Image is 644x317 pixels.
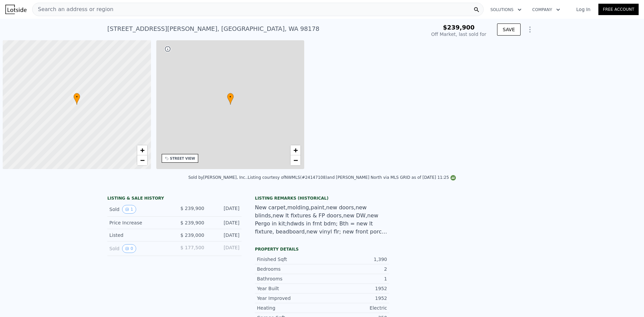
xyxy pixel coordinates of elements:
button: Company [527,4,566,16]
a: Zoom in [137,145,147,155]
div: Heating [257,305,322,311]
span: + [293,146,298,154]
div: Electric [322,305,387,311]
img: NWMLS Logo [450,175,456,180]
div: Listing Remarks (Historical) [255,196,389,201]
button: Solutions [485,4,527,16]
button: View historical data [122,205,136,214]
span: $ 239,000 [180,232,204,238]
div: Off Market, last sold for [431,31,486,38]
div: Listed [109,232,169,239]
div: Price Increase [109,219,169,226]
span: $ 239,900 [180,220,204,225]
button: SAVE [497,23,521,36]
div: Year Built [257,285,322,292]
div: 1,390 [322,256,387,263]
button: Show Options [523,23,537,36]
img: Lotside [5,5,26,14]
span: • [73,94,80,100]
div: Sold by [PERSON_NAME], Inc. . [188,175,248,180]
div: LISTING & SALE HISTORY [107,196,241,202]
a: Zoom out [137,155,147,165]
div: Property details [255,247,389,252]
div: Sold [109,205,169,214]
a: Free Account [598,4,639,15]
div: • [73,93,80,105]
div: STREET VIEW [170,156,195,161]
span: $ 177,500 [180,245,204,250]
div: Finished Sqft [257,256,322,263]
span: − [293,156,298,164]
div: 2 [322,266,387,272]
div: [DATE] [210,232,239,239]
div: 1952 [322,285,387,292]
div: [STREET_ADDRESS][PERSON_NAME] , [GEOGRAPHIC_DATA] , WA 98178 [107,24,319,34]
button: View historical data [122,244,136,253]
a: Zoom out [290,155,301,165]
div: • [227,93,234,105]
span: $ 239,900 [180,206,204,211]
span: • [227,94,234,100]
div: 1 [322,275,387,282]
a: Log In [568,6,598,13]
div: Bedrooms [257,266,322,272]
div: Year Improved [257,295,322,302]
div: 1952 [322,295,387,302]
div: New carpet,molding,paint,new doors,new blinds,new lt fixtures & FP doors,new DW,new Pergo in kit;... [255,204,389,236]
div: [DATE] [210,219,239,226]
span: − [140,156,144,164]
div: Listing courtesy of NWMLS (#24147108) and [PERSON_NAME] North via MLS GRID as of [DATE] 11:25 [248,175,456,180]
div: Bathrooms [257,275,322,282]
div: [DATE] [210,244,239,253]
div: [DATE] [210,205,239,214]
span: + [140,146,144,154]
span: $239,900 [443,24,475,31]
a: Zoom in [290,145,301,155]
div: Sold [109,244,169,253]
span: Search an address or region [33,5,113,13]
